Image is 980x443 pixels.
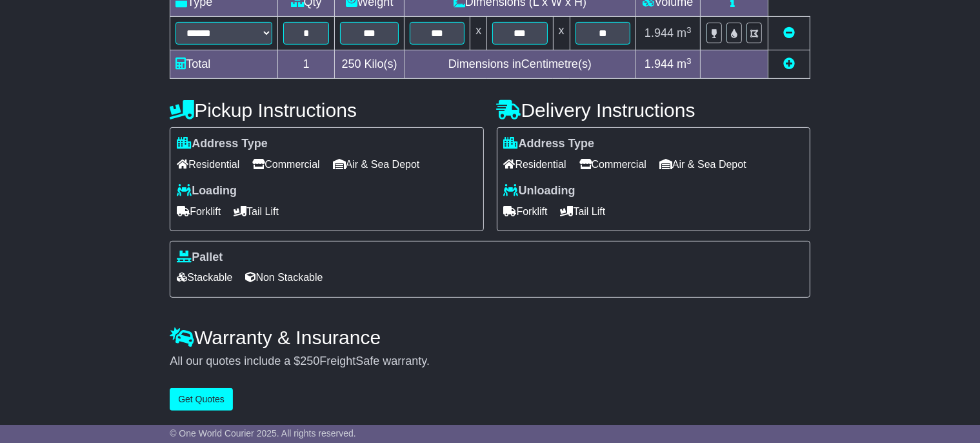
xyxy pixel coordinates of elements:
[170,388,233,411] button: Get Quotes
[252,154,319,174] span: Commercial
[245,267,323,287] span: Non Stackable
[335,50,405,79] td: Kilo(s)
[504,154,566,174] span: Residential
[170,99,483,121] h4: Pickup Instructions
[342,57,361,70] span: 250
[170,327,810,348] h4: Warranty & Insurance
[783,57,795,70] a: Add new item
[686,56,692,66] sup: 3
[553,17,570,50] td: x
[177,154,239,174] span: Residential
[561,201,606,221] span: Tail Lift
[333,154,420,174] span: Air & Sea Depot
[645,26,674,39] span: 1.944
[177,184,237,198] label: Loading
[234,201,279,221] span: Tail Lift
[405,50,636,79] td: Dimensions in Centimetre(s)
[677,26,692,39] span: m
[677,57,692,70] span: m
[177,267,232,287] span: Stackable
[504,201,548,221] span: Forklift
[645,57,674,70] span: 1.944
[783,26,795,39] a: Remove this item
[504,137,595,151] label: Address Type
[504,184,575,198] label: Unloading
[170,428,356,438] span: © One World Courier 2025. All rights reserved.
[470,17,487,50] td: x
[579,154,646,174] span: Commercial
[659,154,746,174] span: Air & Sea Depot
[170,50,278,79] td: Total
[300,355,319,367] span: 250
[497,99,810,121] h4: Delivery Instructions
[177,251,223,265] label: Pallet
[170,355,810,369] div: All our quotes include a $ FreightSafe warranty.
[177,137,268,151] label: Address Type
[686,25,692,35] sup: 3
[278,50,335,79] td: 1
[177,201,221,221] span: Forklift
